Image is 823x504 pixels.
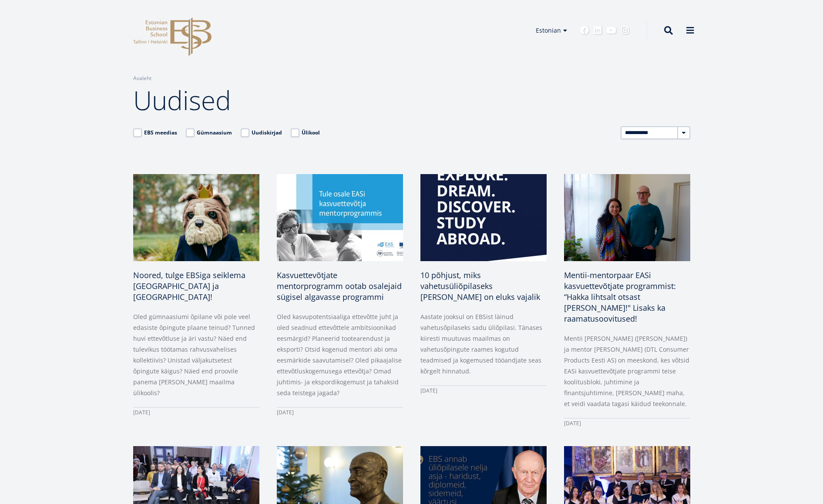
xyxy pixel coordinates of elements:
a: Linkedin [593,26,602,35]
div: [DATE] [277,407,403,418]
p: Mentii [PERSON_NAME] ([PERSON_NAME]) ja mentor [PERSON_NAME] (DTL Consumer Products Eesti AS) on ... [564,333,690,409]
label: Ülikool [291,128,320,137]
label: Uudiskirjad [241,128,282,137]
img: EAS [277,174,403,261]
h1: Uudised [133,83,690,118]
span: Noored, tulge EBSiga seiklema [GEOGRAPHIC_DATA] ja [GEOGRAPHIC_DATA]! [133,270,245,302]
div: [DATE] [420,385,547,396]
a: Youtube [606,26,616,35]
img: Bussituur [133,174,259,261]
a: Facebook [580,26,589,35]
label: EBS meedias [133,128,177,137]
div: [DATE] [133,407,259,418]
span: 10 põhjust, miks vahetusüliõpilaseks [PERSON_NAME] on eluks vajalik [420,270,540,302]
p: Oled gümnaasiumi õpilane või pole veel edasiste õpingute plaane teinud? Tunned huvi ettevõtluse j... [133,311,259,398]
p: Oled kasvupotentsiaaliga ettevõtte juht ja oled seadnud ettevõttele ambitsioonikad eesmärgid? Pla... [277,311,403,398]
label: Gümnaasium [186,128,232,137]
img: mentii ja mentor [564,174,690,261]
div: [DATE] [564,418,690,429]
a: Instagram [621,26,629,35]
span: Mentii-mentorpaar EASi kasvuettevõtjate programmist: “Hakka lihtsalt otsast [PERSON_NAME]!" Lisak... [564,270,676,324]
p: Aastate jooksul on EBSist läinud vahetusõpilaseks sadu üliõpilasi. Tänases kiiresti muutuvas maai... [420,311,547,376]
a: Avaleht [133,74,151,83]
img: photo [420,174,547,261]
span: Kasvuettevõtjate mentorprogramm ootab osalejaid sügisel algavasse programmi [277,270,402,302]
